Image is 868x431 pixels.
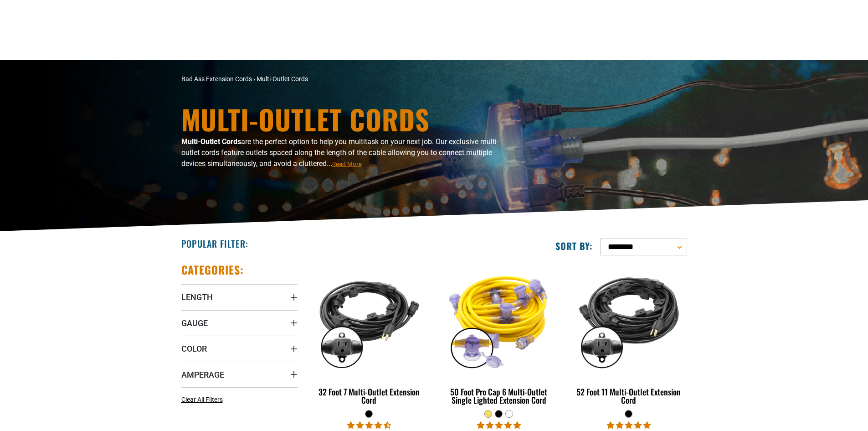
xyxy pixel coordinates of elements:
summary: Gauge [181,310,298,336]
span: Multi-Outlet Cords [257,75,308,83]
a: Clear All Filters [181,395,226,405]
img: black [312,267,426,372]
h1: Multi-Outlet Cords [181,105,514,133]
label: Sort by: [555,240,593,252]
div: 32 Foot 7 Multi-Outlet Extension Cord [311,388,427,404]
a: yellow 50 Foot Pro Cap 6 Multi-Outlet Single Lighted Extension Cord [441,263,557,410]
span: Length [181,292,213,302]
span: 4.95 stars [607,421,651,430]
summary: Amperage [181,362,298,387]
span: Read More [332,161,362,167]
h2: Popular Filter: [181,238,248,249]
nav: breadcrumbs [181,74,514,84]
span: Amperage [181,369,224,380]
img: yellow [442,267,556,372]
div: 52 Foot 11 Multi-Outlet Extension Cord [570,388,687,404]
span: Color [181,343,207,354]
span: Clear All Filters [181,396,223,403]
h2: Categories: [181,263,244,277]
span: Gauge [181,318,208,328]
summary: Color [181,336,298,361]
span: are the perfect option to help you multitask on your next job. Our exclusive multi-outlet cords f... [181,137,498,168]
span: › [253,75,255,83]
span: 4.80 stars [477,421,521,430]
span: 4.74 stars [347,421,391,430]
img: black [571,267,686,372]
summary: Length [181,284,298,310]
a: black 32 Foot 7 Multi-Outlet Extension Cord [311,263,427,410]
a: Bad Ass Extension Cords [181,75,252,83]
b: Multi-Outlet Cords [181,137,241,146]
a: black 52 Foot 11 Multi-Outlet Extension Cord [570,263,687,410]
div: 50 Foot Pro Cap 6 Multi-Outlet Single Lighted Extension Cord [441,388,557,404]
